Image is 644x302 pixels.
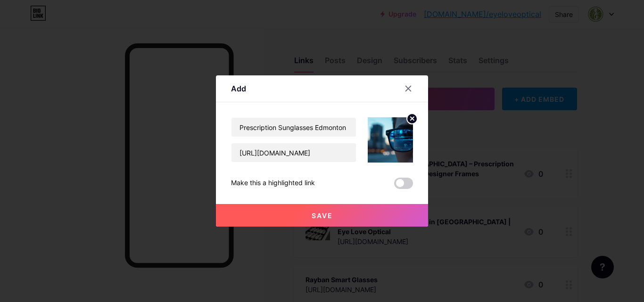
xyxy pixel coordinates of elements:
[231,118,356,137] input: Title
[368,117,413,163] img: link_thumbnail
[231,83,246,94] div: Add
[216,204,428,227] button: Save
[231,178,315,189] div: Make this a highlighted link
[231,143,356,162] input: URL
[312,212,333,220] span: Save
